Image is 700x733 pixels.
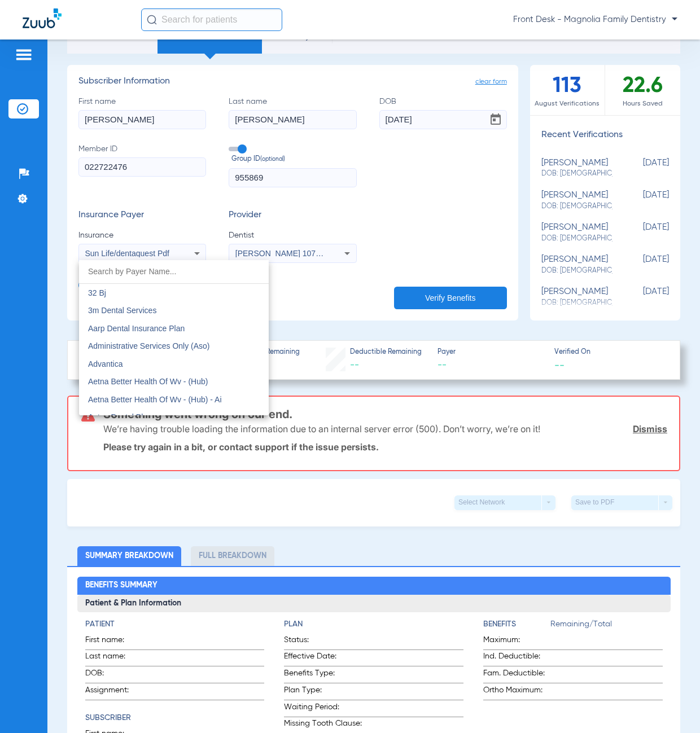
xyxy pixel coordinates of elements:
[88,395,222,404] span: Aetna Better Health Of Wv - (Hub) - Ai
[88,288,106,297] span: 32 Bj
[88,412,156,422] span: Aetna Dental Plans
[88,306,156,315] span: 3m Dental Services
[644,679,700,733] iframe: Chat Widget
[88,359,123,368] span: Advantica
[79,260,269,283] input: dropdown search
[88,377,208,386] span: Aetna Better Health Of Wv - (Hub)
[88,324,185,333] span: Aarp Dental Insurance Plan
[88,341,210,350] span: Administrative Services Only (Aso)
